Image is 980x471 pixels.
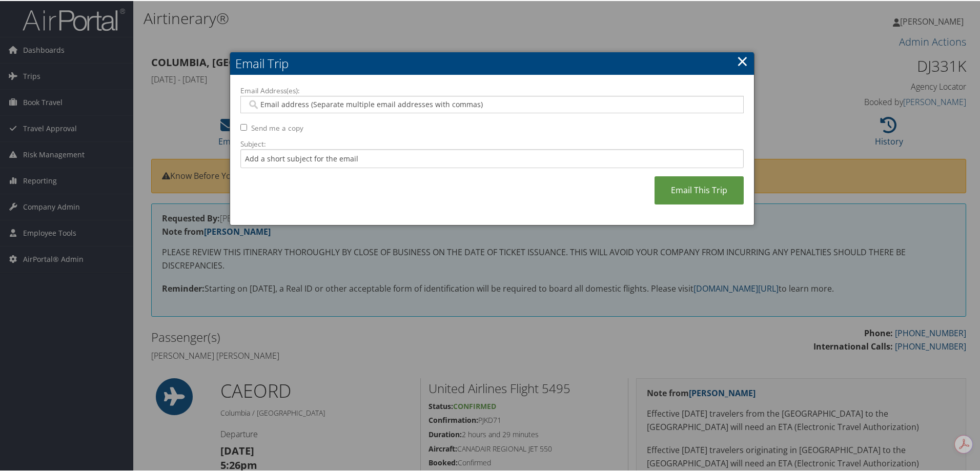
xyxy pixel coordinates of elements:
[240,138,744,148] label: Subject:
[230,51,754,74] h2: Email Trip
[251,122,303,132] label: Send me a copy
[737,50,748,70] a: ×
[240,85,744,95] label: Email Address(es):
[240,148,744,167] input: Add a short subject for the email
[247,98,737,109] input: Email address (Separate multiple email addresses with commas)
[655,175,744,203] a: Email This Trip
